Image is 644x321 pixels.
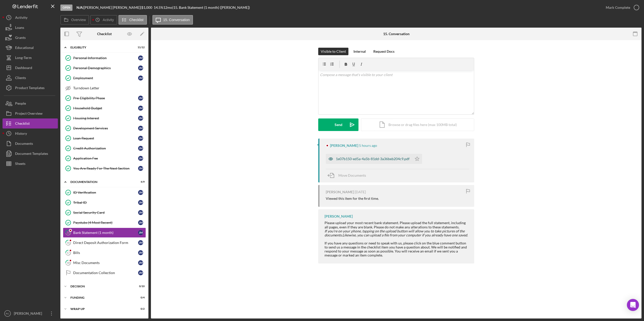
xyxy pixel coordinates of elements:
[15,129,27,140] div: History
[63,123,146,133] a: Development ServicesJM
[138,76,143,81] div: J M
[73,66,138,70] div: Personal Demographics
[103,18,114,22] label: Activity
[326,190,354,194] div: [PERSON_NAME]
[63,143,146,153] a: Credit AuthorizationJM
[172,6,250,10] div: | 15. Bank Statement (1 month) ([PERSON_NAME])
[15,118,30,130] div: Checklist
[6,312,9,315] text: RC
[63,113,146,123] a: Housing InterestJM
[15,108,43,120] div: Project Overview
[601,3,641,13] button: Mark Complete
[3,23,58,33] button: Loans
[138,55,143,60] div: J M
[63,248,146,258] a: 17BillsJM
[3,73,58,83] button: Clients
[325,229,465,237] em: If you're on your phone, tapping on the upload button will allow you to take pictures of the docu...
[73,56,138,60] div: Personal Information
[138,270,143,275] div: J M
[90,15,117,25] button: Activity
[3,63,58,73] button: Dashboard
[138,230,143,235] div: J M
[76,5,83,10] b: N/A
[73,76,138,80] div: Employment
[318,118,358,131] button: Send
[325,241,469,257] div: If you have any questions or need to speak with us, please click on the blue comment button to se...
[70,46,132,49] div: Eligiblity
[163,18,190,22] label: 15. Conversation
[15,73,26,84] div: Clients
[73,106,138,110] div: Household Budget
[73,166,138,170] div: You Are Ready For The Next Section
[152,15,193,25] button: 15. Conversation
[73,241,138,245] div: Direct Deposit Authorization Form
[118,15,147,25] button: Checklist
[84,6,141,10] div: [PERSON_NAME] [PERSON_NAME] |
[141,5,152,10] span: $1,000
[359,144,377,148] time: 2025-09-09 15:32
[3,33,58,43] button: Grants
[136,285,145,288] div: 0 / 10
[325,214,353,218] div: [PERSON_NAME]
[63,208,146,218] a: Social Security CardJM
[63,187,146,198] a: ID VerificationJM
[73,211,138,215] div: Social Security Card
[138,96,143,101] div: J M
[3,308,58,318] button: RC[PERSON_NAME]
[3,118,58,129] a: Checklist
[67,241,70,244] tspan: 16
[138,106,143,111] div: J M
[15,98,26,110] div: People
[63,63,146,73] a: Personal DemographicsJM
[138,146,143,151] div: J M
[342,233,468,237] em: Likewise, you can upload a file from your computer if you already have one saved.
[138,166,143,171] div: J M
[70,180,132,183] div: Documentation
[60,15,89,25] button: Overview
[67,231,70,234] tspan: 15
[154,6,163,10] div: 14.5 %
[63,153,146,163] a: Application FeeJM
[3,53,58,63] button: Long-Term
[138,116,143,121] div: J M
[330,144,358,148] div: [PERSON_NAME]
[3,83,58,93] a: Product Templates
[73,221,138,225] div: Paystubs (4 Most Recent)
[3,149,58,159] button: Document Templates
[63,258,146,268] a: 18Misc DocumentsJM
[138,260,143,265] div: J M
[325,221,469,229] div: Please upload your most recent bank statement. Please upload the full statement, including all pa...
[3,129,58,139] button: History
[63,103,146,113] a: Household BudgetJM
[73,261,138,265] div: Misc Documents
[73,190,138,195] div: ID Verification
[373,48,394,55] div: Request Docs
[129,18,144,22] label: Checklist
[138,240,143,245] div: J M
[70,296,132,299] div: Funding
[60,5,72,11] div: Open
[73,136,138,140] div: Loan Request
[338,173,366,177] span: Move Documents
[138,136,143,141] div: J M
[63,198,146,208] a: Tribal IDJM
[73,231,138,235] div: Bank Statement (1 month)
[71,18,86,22] label: Overview
[163,6,172,10] div: 12 mo
[63,93,146,103] a: Pre-Eligibility PhaseJM
[73,146,138,150] div: Credit Authorization
[15,33,26,44] div: Grants
[67,261,70,264] tspan: 18
[15,83,45,94] div: Product Templates
[353,48,366,55] div: Internal
[3,139,58,149] button: Documents
[73,86,146,90] div: Turndown Letter
[76,6,84,10] div: |
[70,307,132,310] div: Wrap up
